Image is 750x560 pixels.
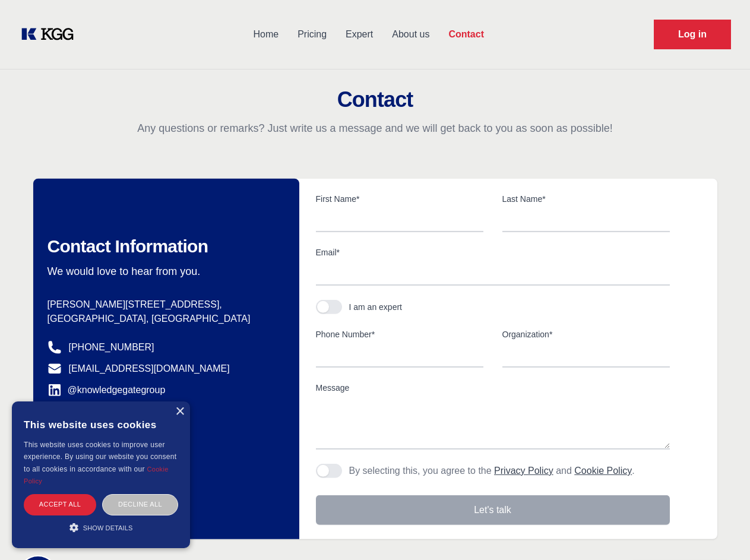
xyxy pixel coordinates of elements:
div: I am an expert [349,301,403,313]
a: Pricing [288,19,336,50]
a: Cookie Policy [574,466,632,476]
iframe: Chat Widget [691,503,750,560]
a: About us [382,19,439,50]
a: KOL Knowledge Platform: Talk to Key External Experts (KEE) [19,25,83,44]
div: Close [175,407,184,416]
a: Contact [439,19,493,50]
div: Show details [24,521,178,533]
a: Home [243,19,288,50]
a: Cookie Policy [24,466,169,485]
h2: Contact [14,88,736,112]
p: By selecting this, you agree to the and . [349,464,635,478]
label: Organization* [502,328,670,340]
a: [PHONE_NUMBER] [69,340,154,355]
label: First Name* [316,193,483,205]
a: @knowledgegategroup [48,383,166,397]
p: We would love to hear from you. [48,264,280,279]
div: Accept all [24,494,96,515]
p: Any questions or remarks? Just write us a message and we will get back to you as soon as possible! [14,121,736,135]
p: [PERSON_NAME][STREET_ADDRESS], [48,298,280,312]
div: This website uses cookies [24,410,178,439]
label: Last Name* [502,193,670,205]
label: Email* [316,246,670,258]
div: Decline all [102,494,178,515]
p: [GEOGRAPHIC_DATA], [GEOGRAPHIC_DATA] [48,312,280,326]
a: Request Demo [654,20,731,49]
label: Message [316,382,670,394]
span: Show details [83,524,133,531]
a: Expert [336,19,382,50]
button: Let's talk [316,495,670,525]
label: Phone Number* [316,328,483,340]
h2: Contact Information [48,236,280,257]
a: Privacy Policy [494,466,553,476]
span: This website uses cookies to improve user experience. By using our website you consent to all coo... [24,441,176,473]
a: [EMAIL_ADDRESS][DOMAIN_NAME] [69,362,230,376]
